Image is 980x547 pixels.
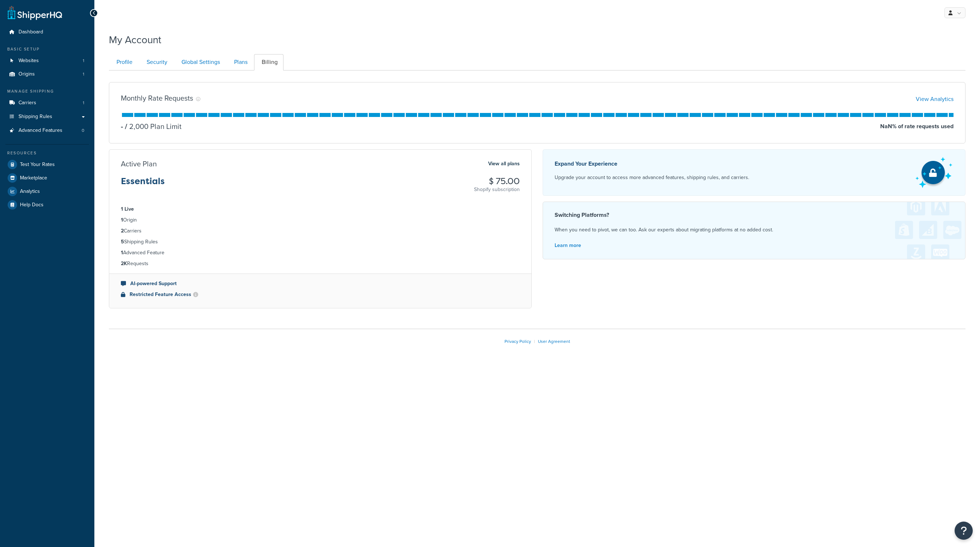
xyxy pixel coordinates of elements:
[20,189,40,195] span: Analytics
[121,227,520,235] li: Carriers
[880,121,954,131] p: NaN % of rate requests used
[488,159,520,169] a: View all plans
[20,202,44,208] span: Help Docs
[19,114,52,120] span: Shipping Rules
[121,280,520,288] li: AI-powered Support
[474,186,520,193] p: Shopify subscription
[121,238,520,246] li: Shipping Rules
[109,54,138,70] a: Profile
[139,54,173,70] a: Security
[555,159,749,169] p: Expand Your Experience
[505,338,531,345] a: Privacy Policy
[174,54,226,70] a: Global Settings
[125,121,127,132] span: /
[5,96,89,110] a: Carriers 1
[5,68,89,81] a: Origins 1
[19,127,62,134] span: Advanced Features
[5,96,89,110] li: Carriers
[121,260,127,267] strong: 2K
[955,522,973,540] button: Open Resource Center
[543,149,965,196] a: Expand Your Experience Upgrade your account to access more advanced features, shipping rules, and...
[121,238,124,246] strong: 5
[555,211,954,219] h4: Switching Platforms?
[555,242,581,249] a: Learn more
[474,177,520,186] h3: $ 75.00
[5,171,89,185] a: Marketplace
[19,58,39,64] span: Websites
[121,216,520,224] li: Origin
[5,185,89,198] a: Analytics
[19,100,36,106] span: Carriers
[5,124,89,137] li: Advanced Features
[5,124,89,137] a: Advanced Features 0
[5,150,89,156] div: Resources
[20,175,47,181] span: Marketplace
[5,54,89,68] a: Websites 1
[5,54,89,68] li: Websites
[534,338,535,345] span: |
[83,100,84,106] span: 1
[20,162,55,168] span: Test Your Rates
[254,54,283,70] a: Billing
[121,249,520,257] li: Advanced Feature
[5,68,89,81] li: Origins
[5,25,89,39] a: Dashboard
[19,29,43,35] span: Dashboard
[121,160,157,168] h3: Active Plan
[226,54,253,70] a: Plans
[121,291,520,299] li: Restricted Feature Access
[538,338,570,345] a: User Agreement
[555,173,749,183] p: Upgrade your account to access more advanced features, shipping rules, and carriers.
[121,227,124,235] strong: 2
[121,94,193,102] h3: Monthly Rate Requests
[5,158,89,171] a: Test Your Rates
[82,127,84,134] span: 0
[5,88,89,94] div: Manage Shipping
[109,33,161,47] h1: My Account
[5,46,89,52] div: Basic Setup
[5,198,89,211] a: Help Docs
[123,121,181,131] p: 2,000 Plan Limit
[83,58,84,64] span: 1
[121,216,123,224] strong: 1
[121,260,520,268] li: Requests
[5,110,89,123] a: Shipping Rules
[121,205,134,213] strong: 1 Live
[19,71,35,77] span: Origins
[83,71,84,77] span: 1
[916,95,954,103] a: View Analytics
[121,121,123,131] p: -
[555,225,954,235] p: When you need to pivot, we can too. Ask our experts about migrating platforms at no added cost.
[8,5,62,20] a: ShipperHQ Home
[121,177,165,192] h3: Essentials
[121,249,123,256] strong: 1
